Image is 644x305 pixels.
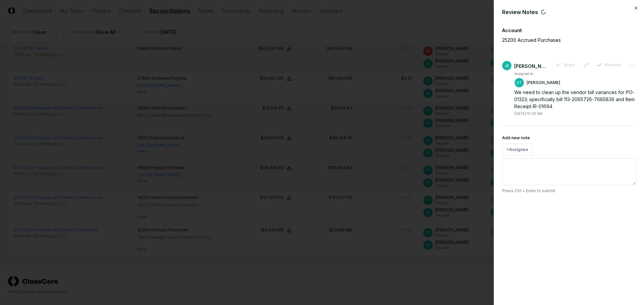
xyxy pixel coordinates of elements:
div: [DATE] 10:29 AM [514,111,542,116]
span: Resolve [605,62,621,68]
label: Add new note [502,135,530,140]
button: Reply [552,59,579,71]
span: JE [505,63,509,68]
div: Account [502,27,636,34]
button: Resolve [593,59,625,71]
div: [PERSON_NAME] [514,63,548,70]
span: CT [517,80,522,85]
button: +Assignee [502,144,533,156]
div: We need to clean up the vendor bill variances for PO-01323; specificially bill 113-2065726-768583... [514,89,636,110]
p: Press Ctrl + Enter to submit [502,188,636,194]
div: Review Notes [502,8,636,16]
td: Assigned to: [514,71,560,77]
p: [PERSON_NAME] [527,80,560,86]
p: 25200 Accrued Purchases [502,36,613,44]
